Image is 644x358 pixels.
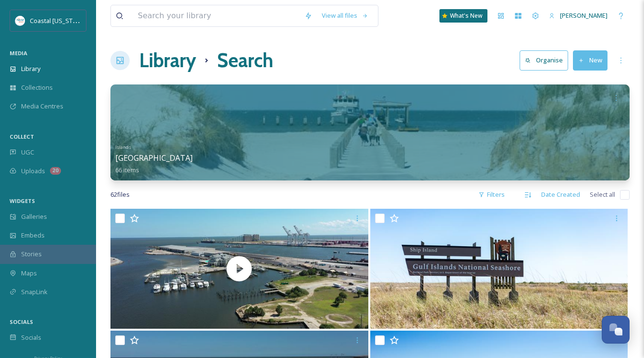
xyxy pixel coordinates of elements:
span: COLLECT [10,133,34,140]
div: 20 [50,167,61,175]
a: Islands[GEOGRAPHIC_DATA]66 items [115,142,193,174]
span: Library [21,64,40,73]
button: New [573,50,608,70]
h1: Search [217,46,273,75]
span: Uploads [21,167,45,176]
span: SOCIALS [10,318,33,325]
span: Embeds [21,231,45,240]
input: Search your library [133,5,300,26]
div: Filters [474,185,510,204]
img: thumbnail [110,209,368,329]
a: View all files [317,6,373,25]
span: Select all [590,190,615,199]
div: Date Created [536,185,585,204]
span: Galleries [21,212,47,221]
span: MEDIA [10,49,27,57]
span: WIDGETS [10,197,35,204]
span: [PERSON_NAME] [560,11,608,20]
span: Islands [115,144,131,150]
button: Organise [520,50,568,70]
a: [PERSON_NAME] [544,6,612,25]
img: Gulf Islands National Sign_Ship Island_2022_CB.jpg [370,209,628,329]
span: Coastal [US_STATE] [30,16,85,25]
span: Maps [21,269,37,278]
span: Media Centres [21,102,63,111]
span: [GEOGRAPHIC_DATA] [115,153,193,163]
img: download%20%281%29.jpeg [15,16,25,25]
a: Library [139,46,196,75]
span: Socials [21,333,41,342]
span: Collections [21,83,53,92]
span: Stories [21,250,42,259]
span: 62 file s [110,190,130,199]
button: Open Chat [602,316,630,344]
a: What's New [439,9,487,23]
span: 66 items [115,166,139,174]
span: SnapLink [21,287,48,297]
span: UGC [21,148,34,157]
